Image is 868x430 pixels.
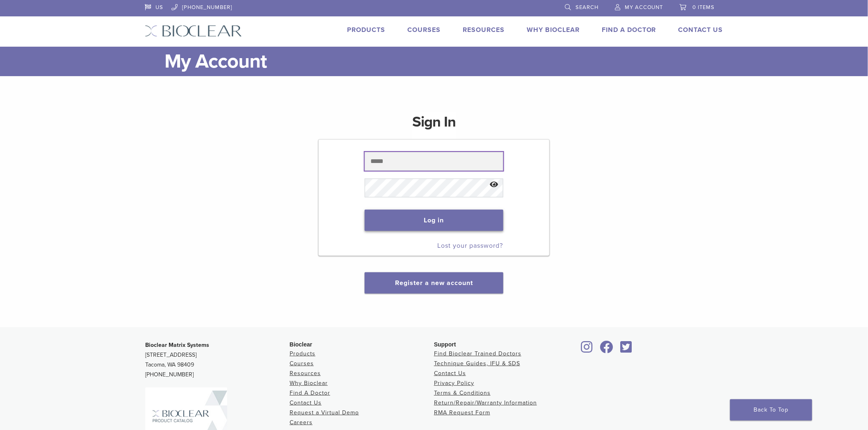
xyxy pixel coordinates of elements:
[463,26,505,34] a: Resources
[145,342,209,349] strong: Bioclear Matrix Systems
[290,360,314,367] a: Courses
[434,341,456,348] span: Support
[527,26,580,34] a: Why Bioclear
[434,389,491,396] a: Terms & Conditions
[730,399,812,421] a: Back To Top
[576,4,598,11] span: Search
[290,370,321,377] a: Resources
[395,279,473,287] a: Register a new account
[485,174,503,195] button: Show password
[597,346,616,354] a: Bioclear
[625,4,663,11] span: My Account
[618,346,635,354] a: Bioclear
[145,340,290,380] p: [STREET_ADDRESS] Tacoma, WA 98409 [PHONE_NUMBER]
[145,25,242,37] img: Bioclear
[434,360,520,367] a: Technique Guides, IFU & SDS
[290,350,315,357] a: Products
[434,399,537,406] a: Return/Repair/Warranty Information
[365,272,503,294] button: Register a new account
[693,4,715,11] span: 0 items
[434,409,490,416] a: RMA Request Form
[290,380,328,387] a: Why Bioclear
[407,26,441,34] a: Courses
[602,26,656,34] a: Find A Doctor
[434,380,474,387] a: Privacy Policy
[290,399,322,406] a: Contact Us
[438,242,503,250] a: Lost your password?
[290,409,359,416] a: Request a Virtual Demo
[578,346,596,354] a: Bioclear
[164,47,723,76] h1: My Account
[347,26,385,34] a: Products
[290,341,312,348] span: Bioclear
[365,210,503,231] button: Log in
[290,419,313,426] a: Careers
[412,112,456,138] h1: Sign In
[290,389,330,396] a: Find A Doctor
[678,26,723,34] a: Contact Us
[434,370,466,377] a: Contact Us
[434,350,521,357] a: Find Bioclear Trained Doctors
